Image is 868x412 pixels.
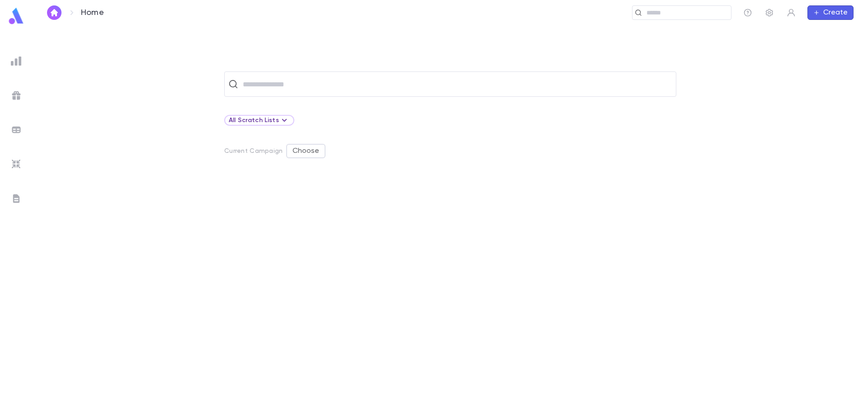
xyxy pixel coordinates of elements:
img: reports_grey.c525e4749d1bce6a11f5fe2a8de1b229.svg [11,56,22,66]
img: logo [7,7,25,25]
img: batches_grey.339ca447c9d9533ef1741baa751efc33.svg [11,124,22,135]
button: Create [807,5,854,20]
p: Current Campaign [224,147,283,155]
img: letters_grey.7941b92b52307dd3b8a917253454ce1c.svg [11,193,22,204]
button: Choose [286,144,325,158]
img: campaigns_grey.99e729a5f7ee94e3726e6486bddda8f1.svg [11,90,22,101]
img: home_white.a664292cf8c1dea59945f0da9f25487c.svg [49,9,60,16]
img: imports_grey.530a8a0e642e233f2baf0ef88e8c9fcb.svg [11,159,22,170]
div: All Scratch Lists [229,115,290,126]
div: All Scratch Lists [224,115,294,126]
p: Home [81,8,104,18]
